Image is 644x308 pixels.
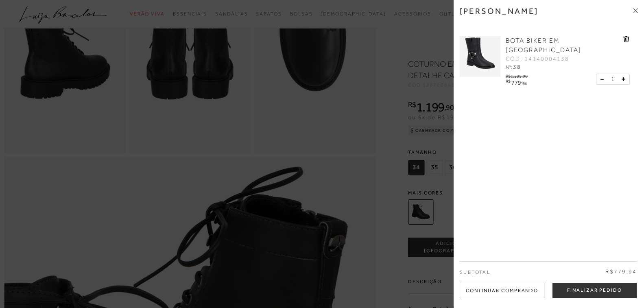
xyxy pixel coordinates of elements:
[605,268,637,276] span: R$779,94
[460,269,490,275] span: Subtotal
[460,283,544,298] div: Continuar Comprando
[460,6,539,16] h3: [PERSON_NAME]
[506,79,510,83] i: R$
[552,283,637,298] button: Finalizar Pedido
[506,36,621,55] a: BOTA BIKER EM [GEOGRAPHIC_DATA]
[506,55,569,63] span: CÓD: 14140004138
[521,79,527,83] i: ,
[611,75,614,83] span: 1
[522,81,527,86] span: 94
[506,64,512,70] span: Nº:
[513,63,521,70] span: 38
[511,79,521,86] span: 779
[506,37,581,54] span: BOTA BIKER EM [GEOGRAPHIC_DATA]
[460,36,500,77] img: BOTA BIKER EM COURO PRETO
[506,72,528,79] div: R$1.299,90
